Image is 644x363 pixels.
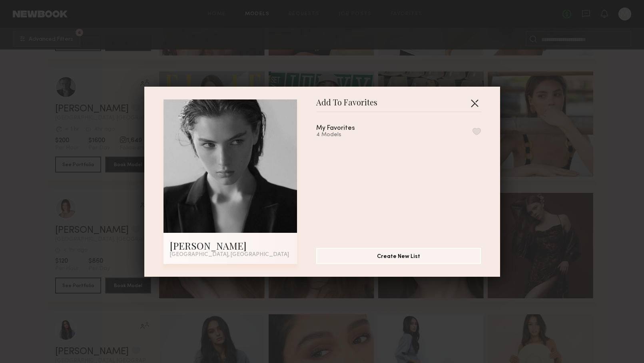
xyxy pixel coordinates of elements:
[316,99,377,111] span: Add To Favorites
[170,239,291,252] div: [PERSON_NAME]
[170,252,291,258] div: [GEOGRAPHIC_DATA], [GEOGRAPHIC_DATA]
[316,248,481,264] button: Create New List
[316,125,355,132] div: My Favorites
[316,132,374,138] div: 4 Models
[468,97,481,109] button: Close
